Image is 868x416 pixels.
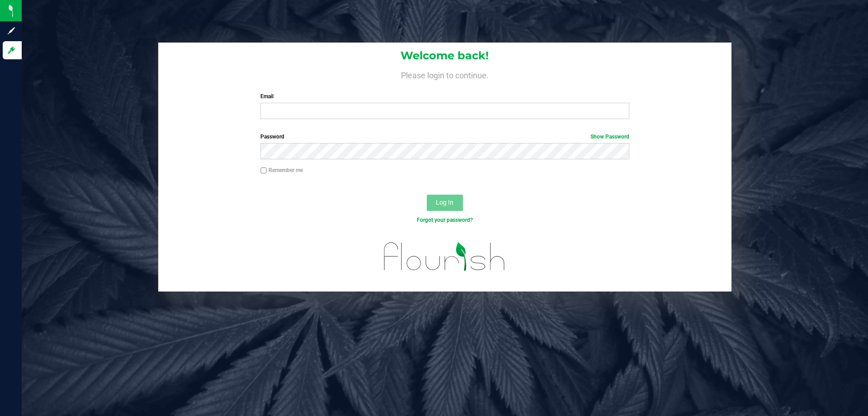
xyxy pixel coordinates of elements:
[260,134,284,140] span: Password
[427,195,463,211] button: Log In
[436,199,453,206] span: Log In
[417,217,473,223] a: Forgot your password?
[373,234,516,280] img: flourish_logo.svg
[7,46,16,55] inline-svg: Log in
[158,50,731,62] h1: Welcome back!
[158,69,731,80] h4: Please login to continue.
[7,26,16,35] inline-svg: Sign up
[590,134,629,140] a: Show Password
[260,167,267,174] input: Remember me
[260,92,629,100] label: Email
[260,166,303,174] label: Remember me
